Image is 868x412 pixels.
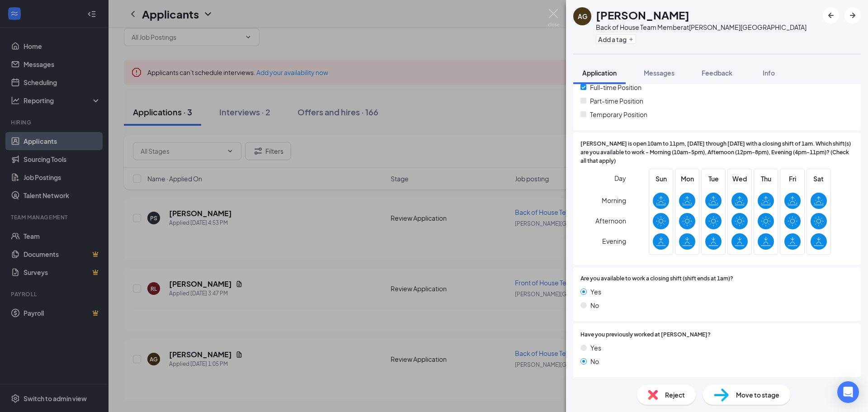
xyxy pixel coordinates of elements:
[580,140,854,166] span: [PERSON_NAME] is open 10am to 11pm, [DATE] through [DATE] with a closing shift of 1am. Which shif...
[596,23,807,32] div: Back of House Team Member at [PERSON_NAME][GEOGRAPHIC_DATA]
[758,174,774,184] span: Thu
[705,174,722,184] span: Tue
[590,356,599,366] span: No
[653,174,669,184] span: Sun
[596,34,636,44] button: PlusAdd a tag
[679,174,695,184] span: Mon
[590,109,647,119] span: Temporary Position
[582,69,617,77] span: Application
[847,10,858,21] svg: ArrowRight
[731,174,748,184] span: Wed
[590,96,643,106] span: Part-time Position
[602,192,626,208] span: Morning
[811,174,827,184] span: Sat
[595,213,626,229] span: Afternoon
[784,174,801,184] span: Fri
[763,69,775,77] span: Info
[736,390,779,400] span: Move to stage
[590,287,601,297] span: Yes
[844,7,861,24] button: ArrowRight
[823,7,839,24] button: ArrowLeftNew
[837,381,859,403] div: Open Intercom Messenger
[628,37,634,42] svg: Plus
[590,300,599,310] span: No
[665,390,685,400] span: Reject
[826,10,836,21] svg: ArrowLeftNew
[644,69,675,77] span: Messages
[580,275,733,283] span: Are you available to work a closing shift (shift ends at 1am)?
[590,343,601,353] span: Yes
[578,12,587,21] div: AG
[602,233,626,249] span: Evening
[614,173,626,183] span: Day
[580,331,711,339] span: Have you previously worked at [PERSON_NAME]?
[702,69,732,77] span: Feedback
[590,82,642,92] span: Full-time Position
[596,7,689,23] h1: [PERSON_NAME]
